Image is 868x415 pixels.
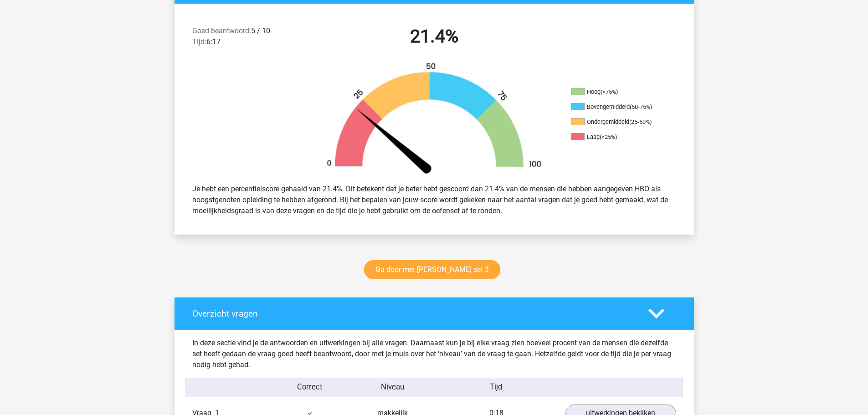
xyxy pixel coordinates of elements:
[364,260,500,279] a: Ga door met [PERSON_NAME] set 3
[629,118,652,125] div: (25-50%)
[600,133,617,140] div: (<25%)
[311,62,557,176] img: 21.45c424dbdb1d.png
[185,180,683,220] div: Je hebt een percentielscore gehaald van 21.4%. Dit betekent dat je beter hebt gescoord dan 21.4% ...
[571,118,662,126] li: Ondergemiddeld
[185,26,310,51] div: 5 / 10 6:17
[185,338,683,370] div: In deze sectie vind je de antwoorden en uitwerkingen bij alle vragen. Daarnaast kun je bij elke v...
[317,26,552,47] h2: 21.4%
[571,103,662,111] li: Bovengemiddeld
[571,88,662,96] li: Hoog
[192,37,206,46] span: Tijd:
[268,382,351,393] div: Correct
[192,26,251,35] span: Goed beantwoord:
[192,308,635,319] h4: Overzicht vragen
[351,382,434,393] div: Niveau
[434,382,558,393] div: Tijd
[630,103,652,110] div: (50-75%)
[601,88,618,95] div: (>75%)
[571,133,662,141] li: Laag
